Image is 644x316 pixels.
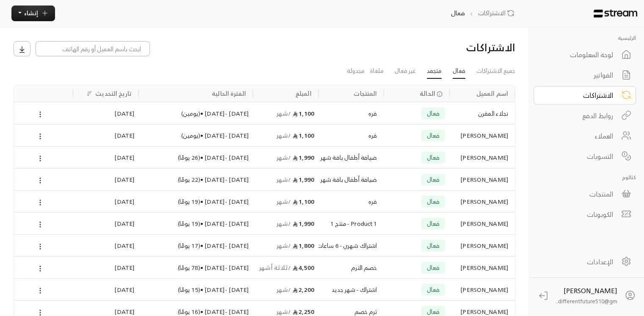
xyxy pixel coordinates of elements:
div: اشتراك شهري - 6 ساعات [325,235,377,256]
h3: الاشتراكات [396,41,515,54]
span: فعال [427,220,440,227]
div: الاشتراكات [545,90,613,100]
span: differentfuture510@gm... [555,297,617,306]
div: [PERSON_NAME] [456,169,508,190]
div: [DATE] [77,169,134,190]
div: روابط الدفع [545,111,613,121]
div: [PERSON_NAME] [456,279,508,300]
div: 4,500 [257,257,314,278]
div: [DATE] - [DATE] • ( يومين ) [143,103,249,124]
div: 2,200 [257,279,314,300]
div: [PERSON_NAME] [456,191,508,212]
span: / شهر [276,130,291,141]
span: فعال [427,132,440,139]
span: [PERSON_NAME] [564,285,617,297]
div: 1,990 [257,147,314,168]
nav: breadcrumb [447,8,521,18]
div: 1,100 [257,191,314,212]
a: الاشتراكات [478,8,517,18]
div: [DATE] - [DATE] • ( 17 يومًا ) [143,235,249,256]
span: فعال [427,198,440,205]
span: / شهر [276,240,291,251]
a: التسويات [533,147,636,166]
div: لوحة المعلومات [545,50,613,60]
a: جميع الاشتراكات [476,64,515,79]
span: إنشاء [24,8,38,18]
div: [DATE] - [DATE] • ( 19 يومًا ) [143,191,249,212]
span: / شهر [276,218,291,229]
div: الكوبونات [545,209,613,219]
a: الإعدادات [533,252,636,271]
div: نجلاء المقرن [456,103,508,124]
div: قره [325,125,377,146]
a: المنتجات [533,185,636,203]
div: [DATE] [77,257,134,278]
span: فعال [427,110,440,116]
div: [DATE] [77,103,134,124]
div: [PERSON_NAME] [456,257,508,278]
p: فعال [451,8,465,18]
div: 1,100 [257,103,314,124]
button: Sort [84,89,94,99]
span: / ثلاثة أشهر [259,262,291,273]
div: [DATE] [77,147,134,168]
div: الفواتير [545,70,613,80]
div: [DATE] [77,279,134,300]
a: [PERSON_NAME] differentfuture510@gm... [533,284,640,307]
span: فعال [427,264,440,271]
span: فعال [427,154,440,161]
span: فعال [427,176,440,183]
div: ضيافة أطفال باقة شهر [325,147,377,168]
span: / شهر [276,152,291,163]
div: [DATE] [77,191,134,212]
div: [DATE] - [DATE] • ( يومين ) [143,125,249,146]
span: الحالة [420,89,435,98]
a: الفواتير [533,66,636,84]
div: 1,990 [257,213,314,234]
div: [PERSON_NAME] [456,213,508,234]
img: Logo [594,9,637,18]
div: [PERSON_NAME] [456,235,508,256]
div: قره [325,103,377,124]
div: [DATE] [77,213,134,234]
div: Product 1 - منتج 1 [325,213,377,234]
div: [DATE] [77,235,134,256]
div: التسويات [545,151,613,161]
a: العملاء [533,127,636,145]
div: الفترة الحالية [212,88,246,99]
span: / شهر [276,174,291,185]
div: اسم العميل [476,88,508,99]
div: المنتجات [545,189,613,199]
div: المبلغ [296,88,312,99]
div: 1,100 [257,125,314,146]
a: فعال [453,64,465,79]
div: [DATE] [77,125,134,146]
div: [DATE] - [DATE] • ( 15 يومًا ) [143,279,249,300]
div: الإعدادات [545,257,613,267]
span: / شهر [276,284,291,295]
input: ابحث باسم العميل أو رقم الهاتف [36,41,150,56]
div: [PERSON_NAME] [456,125,508,146]
span: / شهر [276,108,291,119]
div: ضيافة أطفال باقة شهر [325,169,377,190]
a: روابط الدفع [533,106,636,125]
a: الكوبونات [533,205,636,224]
button: إنشاء [11,6,55,21]
span: فعال [427,308,440,315]
a: متجمد [427,64,442,79]
p: كتالوج [533,173,636,181]
div: [DATE] - [DATE] • ( 78 يومًا ) [143,257,249,278]
div: المنتجات [354,88,377,99]
div: تاريخ التحديث [95,88,132,99]
div: 1,990 [257,169,314,190]
a: الاشتراكات [533,86,636,105]
a: مجدولة [347,64,365,79]
div: اشتراك - شهر جديد [325,279,377,300]
div: 1,800 [257,235,314,256]
div: خصم الترم [325,257,377,278]
div: [DATE] - [DATE] • ( 19 يومًا ) [143,213,249,234]
span: فعال [427,286,440,293]
div: [DATE] - [DATE] • ( 22 يومًا ) [143,169,249,190]
div: [DATE] - [DATE] • ( 26 يومًا ) [143,147,249,168]
div: قره [325,191,377,212]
